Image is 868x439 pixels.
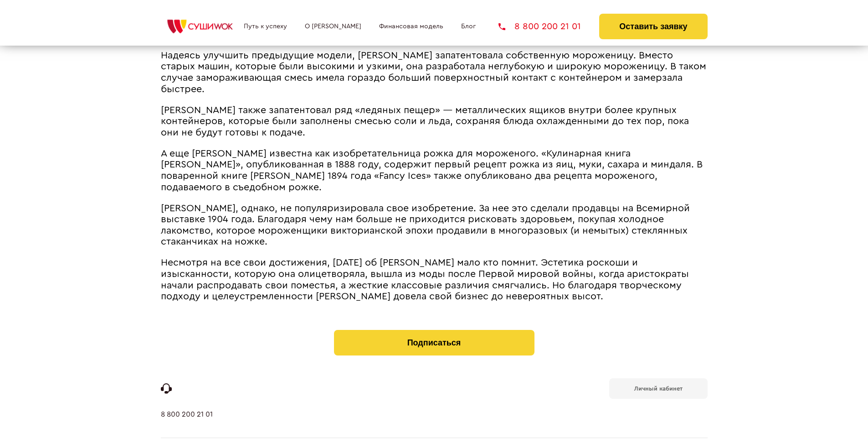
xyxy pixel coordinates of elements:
[161,149,703,192] span: А еще [PERSON_NAME] известна как изобретательница рожка для мороженого. «Кулинарная книга [PERSON...
[461,23,476,30] a: Блог
[498,22,581,31] a: 8 800 200 21 01
[305,23,361,30] a: О [PERSON_NAME]
[161,105,689,137] span: [PERSON_NAME] также запатентовал ряд «ледяных пещер» — металлических ящиков внутри более крупных ...
[514,22,581,31] span: 8 800 200 21 01
[161,410,213,438] a: 8 800 200 21 01
[244,23,287,30] a: Путь к успеху
[161,204,690,247] span: [PERSON_NAME], однако, не популяризировала свое изобретение. За нее это сделали продавцы на Всеми...
[161,258,689,301] span: Несмотря на все свои достижения, [DATE] об [PERSON_NAME] мало кто помнит. Эстетика роскоши и изыс...
[161,51,706,94] span: Надеясь улучшить предыдущие модели, [PERSON_NAME] запатентовала собственную мороженицу. Вместо ст...
[334,330,534,355] button: Подписаться
[599,14,707,39] button: Оставить заявку
[379,23,443,30] a: Финансовая модель
[634,386,683,392] b: Личный кабинет
[609,378,708,399] a: Личный кабинет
